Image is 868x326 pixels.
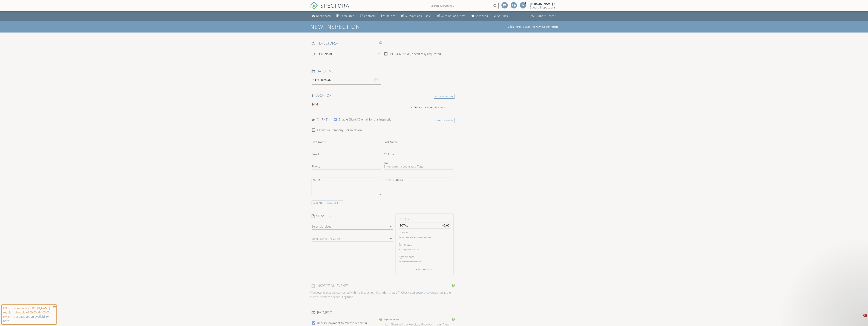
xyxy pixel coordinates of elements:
div: FYI: This is outside [PERSON_NAME] regular schedule of 09:00 AM-03:00 PM on Tuesdays. [3,306,52,323]
img: The Best Home Inspection Software - Spectora [310,2,318,10]
h4: PAYMENT [312,310,453,315]
div: ADD ADDITIONAL client [312,201,343,205]
a: Dashboard [311,13,332,19]
td: TOTAL [399,222,426,229]
input: Select date [312,76,381,85]
a: SPECTORA [310,5,349,12]
div: Templates [340,14,354,17]
label: Enable Client CC email for this inspection [339,118,393,121]
strong: Click here. [434,106,446,109]
div: Duration [399,230,450,234]
div: Agreements [399,255,450,259]
label: Client is a Company/Organization [317,128,362,132]
label: [PERSON_NAME] specifically requested [389,52,441,56]
div: [PERSON_NAME] [312,52,334,55]
a: Click here to use the New Order Form [508,25,558,28]
h4: SERVICES [312,214,393,218]
h1: New Inspection [310,24,389,30]
input: Address Search [312,100,405,109]
strong: $0.00 [442,224,449,227]
div: Square Inspections [530,6,556,9]
a: Support Center [530,13,557,19]
span: Can't find your address? [408,106,433,109]
span: SPECTORA [320,2,349,9]
div: Settings [497,14,508,17]
span: 11 [863,314,867,317]
div: Charges [399,217,450,221]
div: Automations (Adv) [441,14,466,17]
input: Search everything... [428,2,499,9]
p: No agreements selected [399,260,450,263]
i: arrow_drop_down [389,237,393,241]
div: Support Center [535,14,556,17]
p: Want events that are connected with the inspection, like radon drop-off? Check out , an add-on su... [310,290,455,299]
a: Settings [492,13,509,19]
div: Metrics [386,14,395,17]
i: arrow_drop_down [377,52,381,56]
h4: INSPECTION EVENTS [312,283,453,288]
a: Metrics [380,13,397,19]
a: Advanced [470,13,490,19]
h4: Date/Time [312,69,453,74]
a: Automations (Basic) [400,13,433,19]
div: Manual Edit [414,267,435,272]
p: No templates selected [399,248,450,251]
a: Contacts [358,13,377,19]
div: [PERSON_NAME] [530,2,553,6]
div: Address Form [434,94,455,99]
h4: client [312,117,453,122]
label: Require payment to release report(s) [317,321,367,325]
a: Spectora Advanced [414,291,438,295]
a: Templates [335,13,356,19]
h4: INSPECTOR(S) [312,41,382,46]
h4: Location [312,93,453,98]
div: Contacts [364,14,376,17]
i: arrow_drop_down [389,224,393,229]
div: Dashboard [316,14,331,17]
a: Set up availability here. [3,315,49,323]
div: Advanced [475,14,488,17]
div: Automations (Basic) [405,14,432,17]
a: Automations (Advanced) [436,13,467,19]
div: Templates [399,242,450,247]
div: Client Search [434,118,455,123]
p: No services with durations selected [399,235,450,239]
iframe: Intercom live chat [856,314,864,322]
